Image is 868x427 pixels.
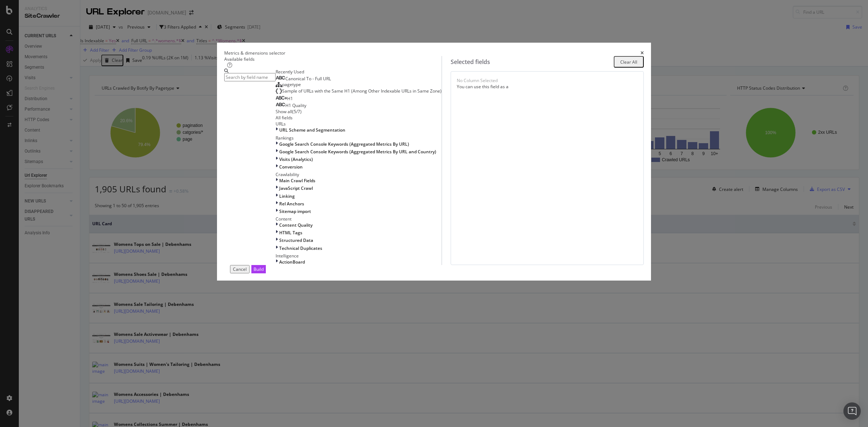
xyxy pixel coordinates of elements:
[843,402,861,420] div: Open Intercom Messenger
[251,265,266,273] button: Build
[620,59,637,65] div: Clear All
[224,56,442,62] div: Available fields
[276,253,442,259] div: Intelligence
[276,171,442,178] div: Crawlability
[279,237,313,243] span: Structured Data
[276,108,292,115] div: Show all
[224,50,285,56] div: Metrics & dimensions selector
[279,178,315,184] span: Main Crawl Fields
[217,43,651,281] div: modal
[614,56,644,68] button: Clear All
[276,121,442,127] div: URLs
[641,50,644,56] div: times
[276,135,442,141] div: Rankings
[451,58,490,66] div: Selected fields
[276,216,442,222] div: Content
[287,95,293,102] span: H1
[279,259,305,265] span: ActionBoard
[233,266,247,272] div: Cancel
[254,266,264,272] div: Build
[457,77,498,84] div: No Column Selected
[282,88,442,94] span: Sample of URLs with the Same H1 (Among Other Indexable URLs in Same Zone)
[279,245,322,251] span: Technical Duplicates
[279,127,345,133] span: URL Scheme and Segmentation
[276,69,442,75] div: Recently Used
[279,149,436,155] span: Google Search Console Keywords (Aggregated Metrics By URL and Country)
[285,102,306,108] span: H1 Quality
[282,81,301,87] span: pagetype
[279,208,311,214] span: Sitemap import
[279,193,295,199] span: Linking
[279,141,409,147] span: Google Search Console Keywords (Aggregated Metrics By URL)
[457,84,638,90] div: You can use this field as a
[279,222,312,228] span: Content Quality
[292,108,302,115] div: ( 5 / 7 )
[279,185,313,191] span: JavaScript Crawl
[230,265,250,273] button: Cancel
[224,73,276,81] input: Search by field name
[285,76,331,82] span: Canonical To - Full URL
[279,164,303,170] span: Conversion
[279,156,313,162] span: Visits (Analytics)
[279,230,302,236] span: HTML Tags
[276,115,442,121] div: All fields
[279,201,304,207] span: Rel Anchors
